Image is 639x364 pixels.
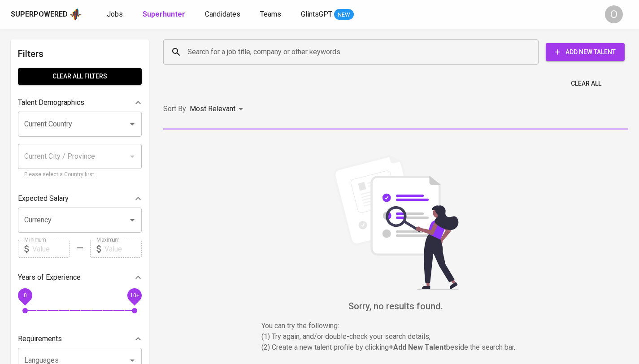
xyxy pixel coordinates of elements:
[18,330,142,348] div: Requirements
[605,5,623,23] div: O
[205,10,240,18] span: Candidates
[389,343,446,351] b: + Add New Talent
[130,292,139,299] span: 10+
[18,94,142,112] div: Talent Demographics
[260,10,281,18] span: Teams
[107,10,123,18] span: Jobs
[18,272,81,283] p: Years of Experience
[301,9,354,20] a: GlintsGPT NEW
[126,118,139,130] button: Open
[104,240,142,258] input: Value
[24,170,135,179] p: Please select a Country first
[571,78,601,89] span: Clear All
[261,342,530,353] p: (2) Create a new talent profile by clicking beside the search bar.
[163,299,628,313] h6: Sorry, no results found.
[329,155,463,290] img: file_searching.svg
[301,10,332,18] span: GlintsGPT
[11,8,82,21] a: Superpoweredapp logo
[553,47,617,58] span: Add New Talent
[18,97,84,108] p: Talent Demographics
[261,321,530,331] p: You can try the following :
[18,193,69,204] p: Expected Salary
[70,8,82,21] img: app logo
[190,101,246,117] div: Most Relevant
[260,9,283,20] a: Teams
[163,104,186,114] p: Sort By
[25,71,135,82] span: Clear All filters
[190,104,235,114] p: Most Relevant
[18,190,142,208] div: Expected Salary
[261,331,530,342] p: (1) Try again, and/or double-check your search details,
[143,10,185,18] b: Superhunter
[18,269,142,286] div: Years of Experience
[18,334,62,344] p: Requirements
[32,240,70,258] input: Value
[143,9,187,20] a: Superhunter
[334,10,354,19] span: NEW
[11,9,68,20] div: Superpowered
[205,9,242,20] a: Candidates
[107,9,125,20] a: Jobs
[567,75,605,92] button: Clear All
[546,43,625,61] button: Add New Talent
[126,214,139,226] button: Open
[23,292,26,299] span: 0
[18,68,142,85] button: Clear All filters
[18,47,142,61] h6: Filters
